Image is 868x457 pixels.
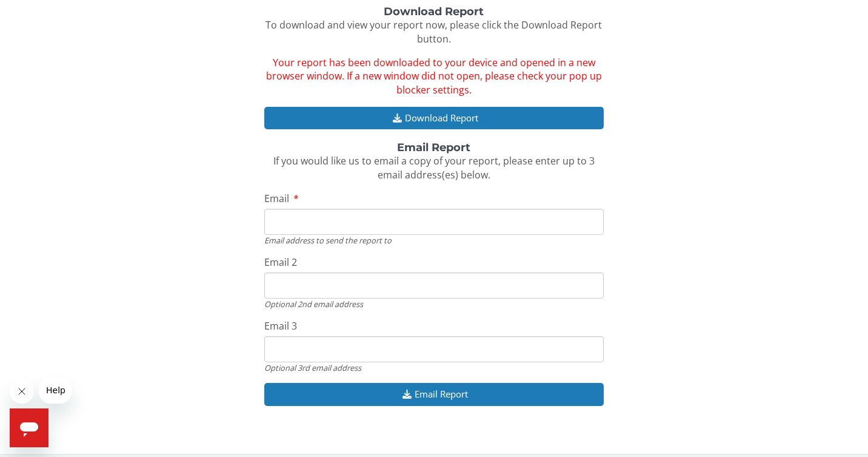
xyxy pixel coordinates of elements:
[264,383,604,405] button: Email Report
[10,408,48,447] iframe: Button to launch messaging window
[266,56,602,97] span: Your report has been downloaded to your device and opened in a new browser window. If a new windo...
[10,379,34,404] iframe: Close message
[264,362,604,373] div: Optional 3rd email address
[264,235,604,246] div: Email address to send the report to
[384,5,484,18] strong: Download Report
[264,256,297,269] span: Email 2
[264,299,604,310] div: Optional 2nd email address
[273,154,595,181] span: If you would like us to email a copy of your report, please enter up to 3 email address(es) below.
[265,18,602,46] span: To download and view your report now, please click the Download Report button.
[264,107,604,129] button: Download Report
[397,141,470,154] strong: Email Report
[264,192,289,205] span: Email
[39,377,72,404] iframe: Message from company
[264,319,297,333] span: Email 3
